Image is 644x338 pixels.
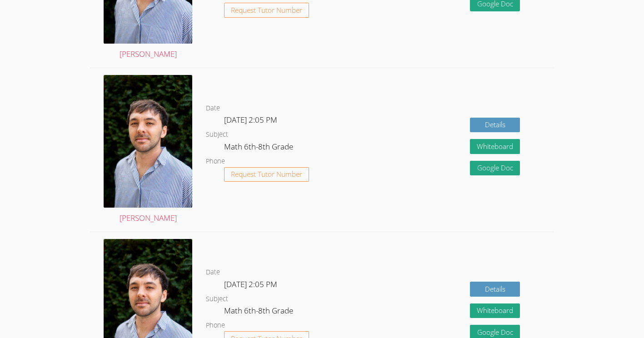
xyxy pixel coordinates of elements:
span: [DATE] 2:05 PM [224,114,277,125]
a: Details [470,282,520,297]
dt: Subject [206,293,228,305]
span: Request Tutor Number [231,7,302,14]
dd: Math 6th-8th Grade [224,140,295,156]
a: Google Doc [470,161,520,176]
dt: Date [206,267,220,278]
span: [DATE] 2:05 PM [224,279,277,289]
button: Request Tutor Number [224,167,309,182]
a: [PERSON_NAME] [104,75,192,225]
dt: Subject [206,129,228,140]
dd: Math 6th-8th Grade [224,304,295,320]
dt: Date [206,103,220,114]
img: profile.jpg [104,75,192,208]
span: Request Tutor Number [231,171,302,178]
a: Details [470,118,520,133]
button: Whiteboard [470,303,520,318]
button: Whiteboard [470,139,520,154]
button: Request Tutor Number [224,3,309,18]
dt: Phone [206,156,225,167]
dt: Phone [206,320,225,331]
